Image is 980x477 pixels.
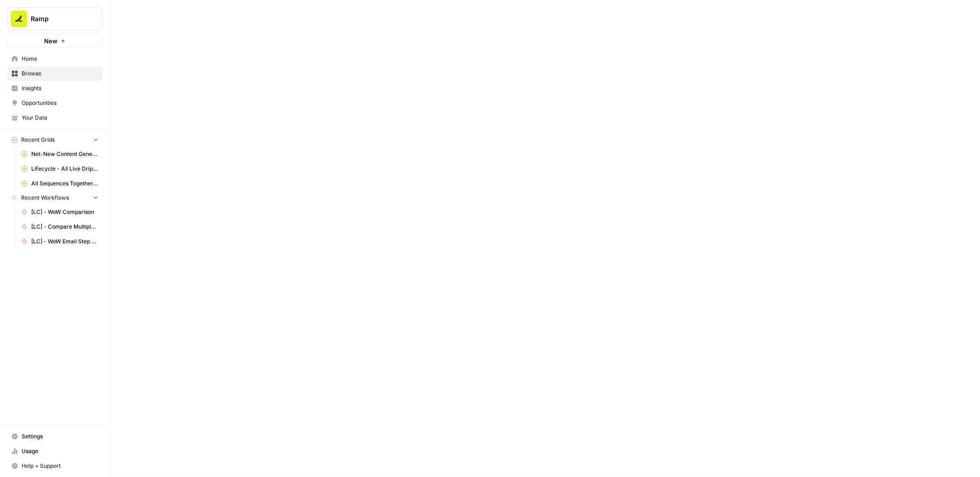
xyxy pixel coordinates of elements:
a: All Sequences Together.csv [17,176,102,191]
button: Recent Workflows [7,191,102,205]
span: [LC] - Compare Multiple Weeks [31,223,98,231]
a: Usage [7,444,102,459]
button: New [7,34,102,48]
span: New [44,36,57,46]
span: Opportunities [22,99,98,107]
a: Settings [7,429,102,444]
span: Lifecycle - All Live Drip Data [31,165,98,173]
span: Net-New Content Generator - Grid Template [31,150,98,158]
span: Home [22,55,98,63]
span: Recent Workflows [21,194,69,202]
a: [LC] - Compare Multiple Weeks [17,219,102,234]
a: [LC] - WoW Email Step Comparison [17,234,102,249]
a: Your Data [7,110,102,125]
button: Workspace: Ramp [7,7,102,30]
a: Browse [7,66,102,81]
span: Recent Grids [21,136,55,144]
span: [LC] - WoW Comparison [31,208,98,216]
span: Browse [22,69,98,78]
span: Usage [22,447,98,455]
button: Help + Support [7,459,102,473]
span: Your Data [22,114,98,122]
a: Lifecycle - All Live Drip Data [17,161,102,176]
span: Settings [22,432,98,441]
a: [LC] - WoW Comparison [17,205,102,219]
span: [LC] - WoW Email Step Comparison [31,237,98,246]
span: All Sequences Together.csv [31,179,98,188]
span: Help + Support [22,462,98,470]
a: Net-New Content Generator - Grid Template [17,147,102,161]
img: Ramp Logo [11,11,27,27]
span: Ramp [31,14,86,23]
a: Insights [7,81,102,96]
a: Home [7,52,102,66]
button: Recent Grids [7,133,102,147]
a: Opportunities [7,96,102,110]
span: Insights [22,84,98,92]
